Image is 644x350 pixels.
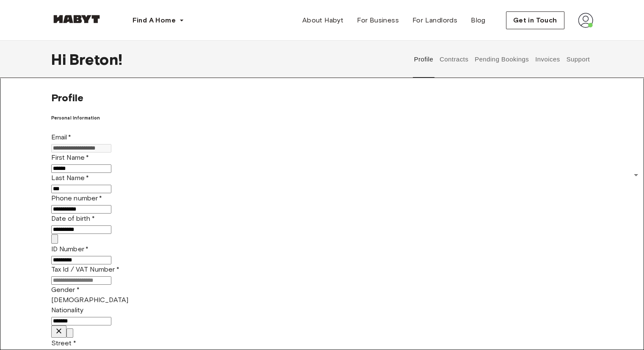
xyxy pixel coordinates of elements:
[66,328,73,338] button: Open
[302,15,343,25] span: About Habyt
[51,133,72,141] label: Email
[51,153,89,161] label: First Name
[51,214,95,222] label: Date of birth
[474,41,530,78] button: Pending Bookings
[51,234,58,244] button: Choose date, selected date is Feb 3, 1999
[413,41,434,78] button: Profile
[51,92,84,104] span: Profile
[506,11,564,29] button: Get in Touch
[51,295,593,305] div: [DEMOGRAPHIC_DATA]
[565,41,591,78] button: Support
[51,325,66,338] button: Clear
[296,12,350,29] a: About Habyt
[126,12,191,29] button: Find A Home
[51,132,593,153] div: You can't change your email address at the moment. Please reach out to customer support in case y...
[411,41,593,78] div: user profile tabs
[51,174,89,182] label: Last Name
[578,13,593,28] img: avatar
[69,50,122,68] span: Breton !
[51,306,84,314] label: Nationality
[51,115,593,122] h6: Personal Information
[412,15,457,25] span: For Landlords
[51,194,102,202] label: Phone number
[534,41,561,78] button: Invoices
[51,15,102,23] img: Habyt
[406,12,464,29] a: For Landlords
[350,12,406,29] a: For Business
[51,245,89,253] label: ID Number
[357,15,399,25] span: For Business
[471,15,486,25] span: Blog
[51,50,69,68] span: Hi
[133,15,176,25] span: Find A Home
[439,41,470,78] button: Contracts
[464,12,492,29] a: Blog
[51,286,80,294] label: Gender
[51,339,76,347] label: Street
[513,15,557,25] span: Get in Touch
[51,265,119,273] label: Tax Id / VAT Number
